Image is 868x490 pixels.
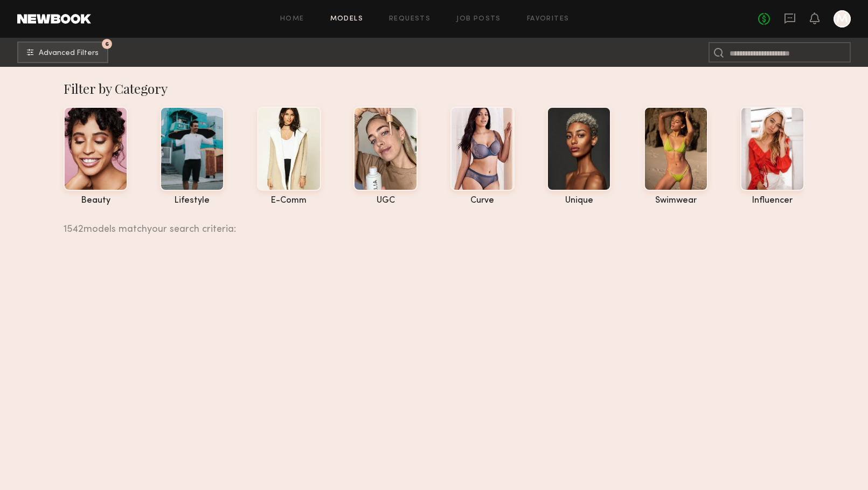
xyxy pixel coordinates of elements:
[834,10,851,27] a: M
[527,16,570,23] a: Favorites
[330,16,363,23] a: Models
[17,42,108,63] button: 6Advanced Filters
[644,196,708,205] div: swimwear
[280,16,304,23] a: Home
[547,196,611,205] div: unique
[257,196,321,205] div: e-comm
[353,196,418,205] div: UGC
[740,196,804,205] div: influencer
[64,80,804,97] div: Filter by Category
[105,42,109,46] span: 6
[39,50,99,57] span: Advanced Filters
[450,196,515,205] div: curve
[160,196,224,205] div: lifestyle
[64,212,796,234] div: 1542 models match your search criteria:
[456,16,501,23] a: Job Posts
[389,16,430,23] a: Requests
[64,196,128,205] div: beauty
